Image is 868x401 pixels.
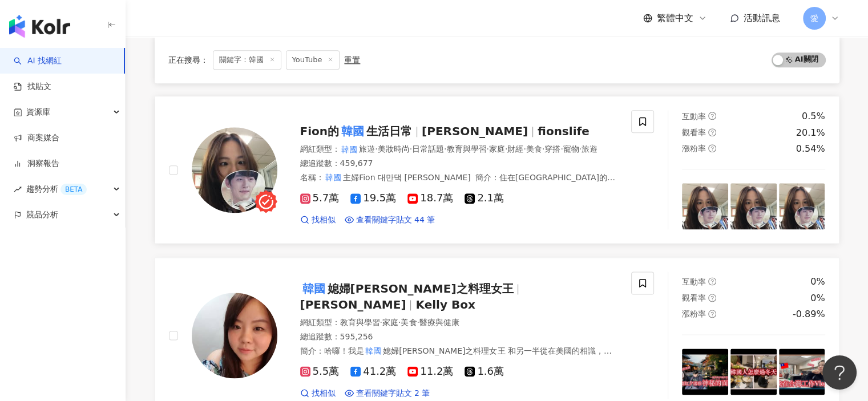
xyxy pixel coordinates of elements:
span: fionslife [538,124,590,138]
span: 正在搜尋 ： [168,55,208,64]
span: rise [14,185,22,193]
span: 活動訊息 [744,13,780,23]
span: question-circle [708,310,716,318]
span: 2.1萬 [465,192,504,204]
span: question-circle [708,112,716,120]
span: 資源庫 [26,99,50,125]
mark: 韓國 [581,355,600,368]
a: 找相似 [300,388,336,399]
span: 教育與學習 [446,144,486,153]
img: post-image [779,349,825,395]
span: 找相似 [312,388,336,399]
div: 重置 [344,55,360,64]
span: 18.7萬 [407,192,453,204]
span: 旅遊 [359,144,375,153]
span: 5.5萬 [300,366,340,378]
span: 日常話題 [412,144,444,153]
img: logo [9,15,70,38]
a: searchAI 找網紅 [14,55,62,67]
span: 財經 [507,144,523,153]
span: 趨勢分析 [26,176,87,202]
span: YouTube [286,50,340,70]
div: BETA [60,184,87,195]
img: KOL Avatar [192,127,277,213]
span: 觀看率 [682,128,706,137]
a: KOL AvatarFion的韓國生活日常[PERSON_NAME]fionslife網紅類型：韓國旅遊·美妝時尚·日常話題·教育與學習·家庭·財經·美食·穿搭·寵物·旅遊總追蹤數：459,67... [155,96,839,244]
span: 互動率 [682,277,706,286]
span: · [505,144,507,153]
span: 名稱 ： [300,173,471,182]
img: post-image [730,183,777,229]
img: post-image [730,349,777,395]
span: 醫療與健康 [419,318,459,327]
span: 美妝時尚 [378,144,410,153]
mark: 韓國 [340,143,360,156]
a: 查看關鍵字貼文 44 筆 [345,214,435,226]
span: 生活日常 [366,124,412,138]
a: 找相似 [300,214,336,226]
img: post-image [682,183,728,229]
span: · [410,144,412,153]
span: · [375,144,377,153]
span: 查看關鍵字貼文 2 筆 [356,388,430,399]
div: 總追蹤數 ： 595,256 [300,331,618,343]
a: 商案媒合 [14,132,59,144]
span: · [380,318,382,327]
span: 19.5萬 [350,192,396,204]
div: 0.5% [802,110,825,123]
a: 找貼文 [14,81,51,92]
span: 競品分析 [26,202,58,228]
mark: 韓國 [339,122,366,140]
span: 11.2萬 [407,366,453,378]
span: 主婦Fion 대만댁 [PERSON_NAME] [343,173,471,182]
span: Fion的 [300,124,340,138]
img: KOL Avatar [192,293,277,378]
span: 漲粉率 [682,309,706,318]
span: 媳婦[PERSON_NAME]之料理女王 和另一半從在美國的相識，到目前居住在[GEOGRAPHIC_DATA] 我除了分享異國生活的點點滴滴外 還有道地 [300,346,612,367]
span: 互動率 [682,112,706,121]
div: 網紅類型 ： [300,317,618,329]
span: 繁體中文 [657,12,693,25]
span: question-circle [708,128,716,136]
span: 家庭 [382,318,398,327]
a: 洞察報告 [14,158,59,169]
a: 查看關鍵字貼文 2 筆 [345,388,430,399]
span: 觀看率 [682,293,706,302]
span: 教育與學習 [340,318,380,327]
div: 0.54% [796,143,825,155]
span: · [398,318,401,327]
span: 41.2萬 [350,366,396,378]
div: 網紅類型 ： [300,144,618,155]
span: · [560,144,563,153]
span: 愛 [810,12,818,25]
span: 1.6萬 [465,366,504,378]
span: 找相似 [312,214,336,226]
img: post-image [779,183,825,229]
mark: 韓國 [300,280,328,298]
mark: 韓國 [364,345,383,357]
span: 關鍵字：韓國 [213,50,281,70]
span: Kelly Box [415,298,475,311]
span: [PERSON_NAME] [422,124,528,138]
span: 漲粉率 [682,144,706,153]
span: · [579,144,582,153]
span: · [417,318,419,327]
mark: 韓國 [569,182,588,195]
span: · [486,144,488,153]
iframe: Help Scout Beacon - Open [822,355,857,390]
span: 美食 [401,318,417,327]
span: 寵物 [563,144,579,153]
div: 總追蹤數 ： 459,677 [300,158,618,169]
span: 媳婦[PERSON_NAME]之料理女王 [328,282,514,295]
span: 5.7萬 [300,192,340,204]
span: 哈囉！我是 [324,346,364,355]
div: -0.89% [793,308,825,321]
div: 0% [810,276,825,288]
span: 家庭 [489,144,505,153]
img: post-image [682,349,728,395]
span: 穿搭 [544,144,560,153]
span: · [444,144,446,153]
mark: 韓國 [324,171,344,184]
span: 美食 [526,144,542,153]
span: question-circle [708,294,716,302]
